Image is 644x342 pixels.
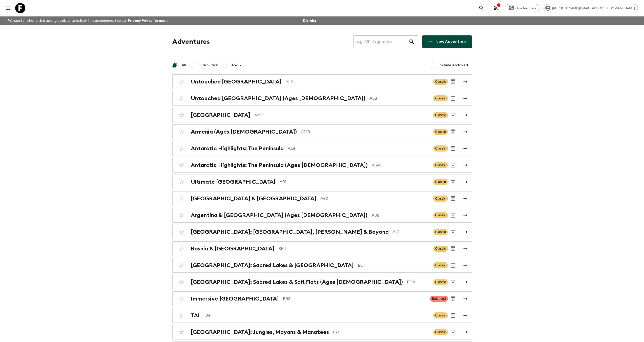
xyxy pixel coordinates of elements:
[191,279,403,285] h2: [GEOGRAPHIC_DATA]: Sacred Lakes & Salt Flats (Ages [DEMOGRAPHIC_DATA])
[172,241,472,256] a: Bosnia & [GEOGRAPHIC_DATA]BM1ClassicArchive
[476,3,487,13] button: search adventures
[172,225,472,239] a: [GEOGRAPHIC_DATA]: [GEOGRAPHIC_DATA], [PERSON_NAME] & BeyondAU1ClassicArchive
[172,37,210,47] h1: Adventures
[448,260,458,270] button: Archive
[191,295,279,302] h2: Immersive [GEOGRAPHIC_DATA]
[333,329,429,335] p: BZ1
[191,245,274,252] h2: Bosnia & [GEOGRAPHIC_DATA]
[172,208,472,223] a: Argentina & [GEOGRAPHIC_DATA] (Ages [DEMOGRAPHIC_DATA])ABBClassicArchive
[433,95,448,101] span: Classic
[544,4,638,12] div: [PERSON_NAME][EMAIL_ADDRESS][DOMAIN_NAME]
[172,91,472,106] a: Untouched [GEOGRAPHIC_DATA] (Ages [DEMOGRAPHIC_DATA])ALBClassicArchive
[191,262,354,269] h2: [GEOGRAPHIC_DATA]: Sacred Lakes & [GEOGRAPHIC_DATA]
[448,194,458,204] button: Archive
[172,308,472,323] a: TA1TA1ClassicArchive
[433,129,448,135] span: Classic
[191,112,250,118] h2: [GEOGRAPHIC_DATA]
[433,179,448,185] span: Classic
[280,179,429,185] p: AR1
[448,210,458,220] button: Archive
[285,79,429,85] p: AL2
[182,63,186,68] span: All
[353,35,409,49] input: e.g. AR1, Argentina
[433,262,448,268] span: Classic
[191,195,316,202] h2: [GEOGRAPHIC_DATA] & [GEOGRAPHIC_DATA]
[128,19,152,23] a: Privacy Policy
[448,327,458,337] button: Archive
[172,158,472,173] a: Antarctic Highlights: The Peninsula (Ages [DEMOGRAPHIC_DATA])AQAClassicArchive
[448,277,458,287] button: Archive
[433,329,448,335] span: Classic
[448,77,458,87] button: Archive
[172,258,472,273] a: [GEOGRAPHIC_DATA]: Sacred Lakes & [GEOGRAPHIC_DATA]BO1ClassicArchive
[172,291,472,306] a: Immersive [GEOGRAPHIC_DATA]BR3BalancedArchive
[191,78,281,85] h2: Untouched [GEOGRAPHIC_DATA]
[172,141,472,156] a: Antarctic Highlights: The PeninsulaAQ1ClassicArchive
[430,296,448,302] span: Balanced
[433,112,448,118] span: Classic
[433,246,448,252] span: Classic
[433,162,448,168] span: Classic
[513,6,539,10] span: Give feedback
[191,179,276,185] h2: Ultimate [GEOGRAPHIC_DATA]
[433,312,448,318] span: Classic
[448,177,458,187] button: Archive
[448,110,458,120] button: Archive
[369,95,429,101] p: ALB
[204,312,429,318] p: TA1
[172,124,472,139] a: Armenia (Ages [DEMOGRAPHIC_DATA])AMBClassicArchive
[302,17,318,24] button: Dismiss
[448,227,458,237] button: Archive
[505,4,539,12] a: Give feedback
[172,175,472,189] a: Ultimate [GEOGRAPHIC_DATA]AR1ClassicArchive
[433,145,448,152] span: Classic
[433,212,448,218] span: Classic
[191,212,367,219] h2: Argentina & [GEOGRAPHIC_DATA] (Ages [DEMOGRAPHIC_DATA])
[172,275,472,289] a: [GEOGRAPHIC_DATA]: Sacred Lakes & Salt Flats (Ages [DEMOGRAPHIC_DATA])BOAClassicArchive
[448,93,458,103] button: Archive
[448,294,458,304] button: Archive
[172,108,472,122] a: [GEOGRAPHIC_DATA]AM2ClassicArchive
[448,310,458,320] button: Archive
[433,229,448,235] span: Classic
[254,112,429,118] p: AM2
[191,229,389,235] h2: [GEOGRAPHIC_DATA]: [GEOGRAPHIC_DATA], [PERSON_NAME] & Beyond
[358,262,429,268] p: BO1
[231,63,242,68] span: 45-59
[448,160,458,170] button: Archive
[172,325,472,339] a: [GEOGRAPHIC_DATA]: Jungles, Mayans & ManateesBZ1ClassicArchive
[448,127,458,137] button: Archive
[320,196,429,202] p: AB2
[433,79,448,85] span: Classic
[191,145,284,152] h2: Antarctic Highlights: The Peninsula
[3,3,13,13] button: menu
[433,279,448,285] span: Classic
[172,191,472,206] a: [GEOGRAPHIC_DATA] & [GEOGRAPHIC_DATA]AB2ClassicArchive
[372,162,429,168] p: AQA
[191,162,368,168] h2: Antarctic Highlights: The Peninsula (Ages [DEMOGRAPHIC_DATA])
[393,229,429,235] p: AU1
[288,145,429,152] p: AQ1
[549,6,638,10] span: [PERSON_NAME][EMAIL_ADDRESS][DOMAIN_NAME]
[433,196,448,202] span: Classic
[439,63,468,68] span: Include Archived
[407,279,429,285] p: BOA
[422,35,472,48] a: New Adventure
[448,244,458,254] button: Archive
[191,329,329,335] h2: [GEOGRAPHIC_DATA]: Jungles, Mayans & Manatees
[191,95,365,102] h2: Untouched [GEOGRAPHIC_DATA] (Ages [DEMOGRAPHIC_DATA])
[172,74,472,89] a: Untouched [GEOGRAPHIC_DATA]AL2ClassicArchive
[191,312,200,319] h2: TA1
[448,143,458,154] button: Archive
[301,129,429,135] p: AMB
[191,129,297,135] h2: Armenia (Ages [DEMOGRAPHIC_DATA])
[6,16,170,25] p: We use functional & tracking cookies to deliver this experience. See our for more.
[278,246,429,252] p: BM1
[200,63,218,68] span: Flash Pack
[283,296,426,302] p: BR3
[371,212,429,218] p: ABB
